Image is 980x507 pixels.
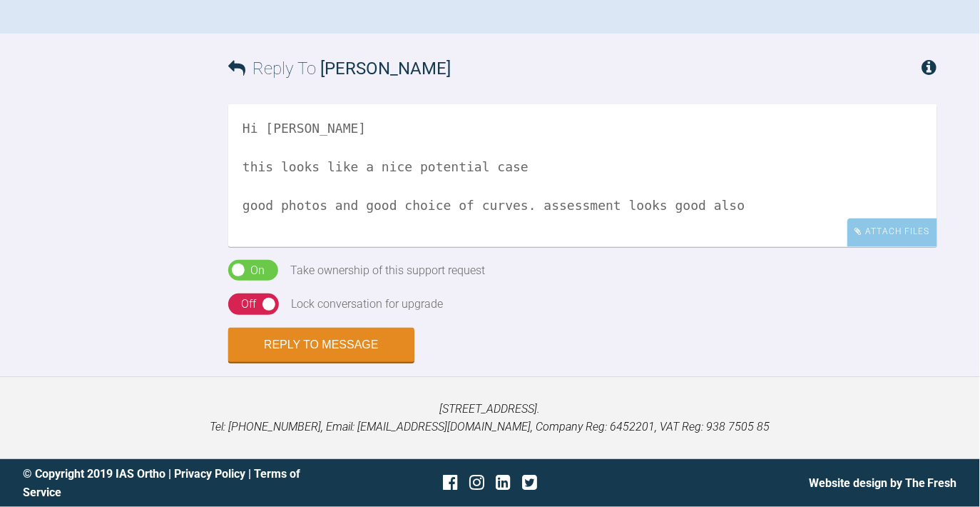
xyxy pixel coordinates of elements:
div: Lock conversation for upgrade [292,295,444,313]
span: [PERSON_NAME] [320,59,451,79]
div: On [251,261,265,280]
textarea: Hi [PERSON_NAME] this looks like a nice potential case good photos and good choice of curves. ass... [228,104,937,247]
button: Reply to Message [228,328,414,362]
div: © Copyright 2019 IAS Ortho | | [23,465,335,501]
p: [STREET_ADDRESS]. Tel: [PHONE_NUMBER], Email: [EMAIL_ADDRESS][DOMAIN_NAME], Company Reg: 6452201,... [23,400,957,436]
div: Attach Files [847,219,937,246]
a: Terms of Service [23,467,300,499]
div: Take ownership of this support request [291,261,486,280]
h3: Reply To [228,55,451,82]
a: Privacy Policy [174,467,245,481]
div: Off [241,295,256,313]
a: Website design by The Fresh [809,476,957,490]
